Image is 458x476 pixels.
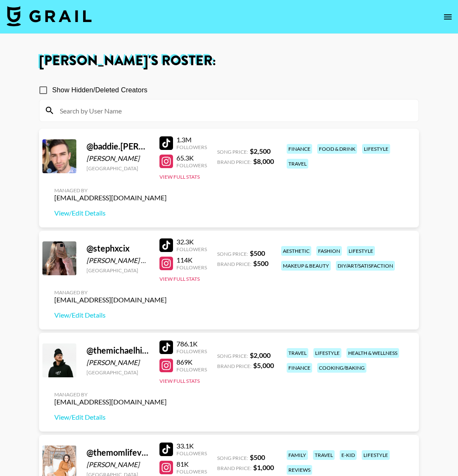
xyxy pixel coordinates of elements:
a: View/Edit Details [54,209,167,217]
input: Search by User Name [55,104,413,117]
div: [GEOGRAPHIC_DATA] [87,267,149,274]
div: Followers [176,348,207,354]
div: 81K [176,460,207,468]
div: aesthetic [281,246,311,256]
div: lifestyle [362,450,390,460]
div: 65.3K [176,154,207,162]
strong: $ 500 [250,249,265,257]
div: travel [287,159,308,169]
div: @ stephxcix [87,243,149,254]
div: Followers [176,144,207,150]
div: Managed By [54,391,167,398]
div: [GEOGRAPHIC_DATA] [87,369,149,376]
div: [EMAIL_ADDRESS][DOMAIN_NAME] [54,296,167,304]
div: 869K [176,358,207,366]
div: lifestyle [347,246,375,256]
div: 33.1K [176,442,207,450]
div: @ baddie.[PERSON_NAME] [87,141,149,152]
div: e-kid [340,450,357,460]
strong: $ 1,000 [253,463,274,471]
h1: [PERSON_NAME] 's Roster: [39,54,419,68]
div: reviews [287,465,312,475]
div: travel [313,450,335,460]
div: food & drink [317,144,357,154]
div: @ themichaelhickey [87,345,149,356]
a: View/Edit Details [54,413,167,421]
button: open drawer [439,8,456,25]
div: travel [287,348,308,358]
div: cooking/baking [317,363,366,373]
div: Followers [176,366,207,373]
div: [PERSON_NAME] [87,460,149,469]
span: Song Price: [217,149,248,155]
img: Grail Talent [7,6,92,26]
div: Managed By [54,289,167,296]
div: makeup & beauty [281,261,331,271]
div: [EMAIL_ADDRESS][DOMAIN_NAME] [54,398,167,406]
span: Show Hidden/Deleted Creators [52,85,148,95]
strong: $ 500 [253,259,268,267]
div: lifestyle [313,348,341,358]
strong: $ 8,000 [253,157,274,165]
div: [GEOGRAPHIC_DATA] [87,165,149,172]
a: View/Edit Details [54,311,167,319]
strong: $ 2,500 [250,147,271,155]
span: Brand Price: [217,465,251,471]
button: View Full Stats [159,276,200,282]
div: 1.3M [176,136,207,144]
div: family [287,450,308,460]
span: Song Price: [217,251,248,257]
button: View Full Stats [159,378,200,384]
div: finance [287,144,312,154]
div: [EMAIL_ADDRESS][DOMAIN_NAME] [54,194,167,202]
span: Song Price: [217,353,248,359]
span: Brand Price: [217,363,251,369]
div: Followers [176,468,207,475]
div: @ themomlifevlogs [87,447,149,458]
div: Followers [176,246,207,252]
div: health & wellness [346,348,399,358]
div: Followers [176,450,207,457]
strong: $ 2,000 [250,351,271,359]
span: Brand Price: [217,261,251,267]
strong: $ 5,000 [253,361,274,369]
div: [PERSON_NAME] [87,358,149,367]
div: Followers [176,264,207,271]
span: Song Price: [217,455,248,461]
div: finance [287,363,312,373]
div: fashion [316,246,342,256]
span: Brand Price: [217,159,251,165]
strong: $ 500 [250,453,265,461]
div: [PERSON_NAME] El-[PERSON_NAME] [87,256,149,265]
div: 786.1K [176,340,207,348]
div: 114K [176,256,207,264]
div: 32.3K [176,238,207,246]
div: diy/art/satisfaction [336,261,395,271]
div: Followers [176,162,207,169]
div: lifestyle [362,144,390,154]
div: Managed By [54,187,167,194]
div: [PERSON_NAME] [87,154,149,163]
button: View Full Stats [159,174,200,180]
